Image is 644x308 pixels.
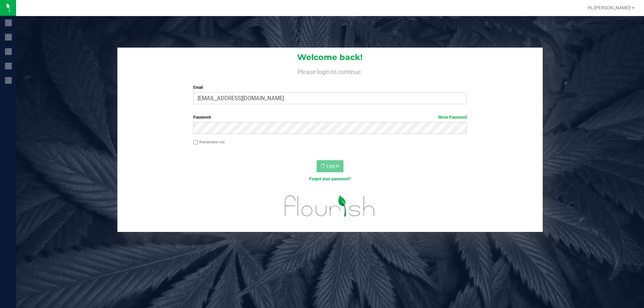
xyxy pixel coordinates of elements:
[277,189,383,223] img: flourish_logo.svg
[326,163,339,169] span: Log In
[438,115,467,120] a: Show Password
[193,115,211,120] span: Password
[317,160,343,172] button: Log In
[193,139,225,145] label: Remember me
[117,53,543,62] h1: Welcome back!
[193,84,467,90] label: Email
[309,177,351,181] a: Forgot your password?
[588,5,631,10] span: Hi, [PERSON_NAME]!
[117,67,543,75] h4: Please login to continue.
[193,140,198,145] input: Remember me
